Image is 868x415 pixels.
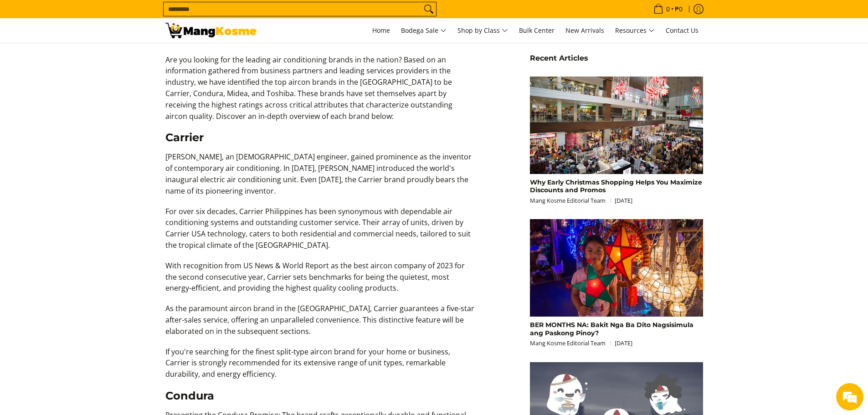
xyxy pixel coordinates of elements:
[165,151,475,205] p: [PERSON_NAME], an [DEMOGRAPHIC_DATA] engineer, gained prominence as the inventor of contemporary ...
[266,18,703,43] nav: Main Menu
[611,18,659,43] a: Resources
[165,346,475,389] p: If you're searching for the finest split-type aircon brand for your home or business, Carrier is ...
[673,6,684,12] span: ₱0
[565,26,604,35] span: New Arrivals
[165,206,475,260] p: For over six decades, Carrier Philippines has been synonymous with dependable air conditioning sy...
[134,281,165,293] em: Submit
[530,77,703,174] img: christmas-bazaar-inside-the-mall-mang-kosme-blog
[530,339,632,347] small: Mang Kosme Editorial Team
[421,2,436,16] button: Search
[530,178,702,195] a: Why Early Christmas Shopping Helps You Maximize Discounts and Promos
[615,25,655,36] span: Resources
[514,18,559,43] a: Bulk Center
[615,196,632,205] time: [DATE]
[165,303,475,346] p: As the paramount aircon brand in the [GEOGRAPHIC_DATA], Carrier guarantees a five-star after-sale...
[165,131,475,144] h3: Carrier
[19,115,159,207] span: We are offline. Please leave us a message.
[561,18,609,43] a: New Arrivals
[47,51,153,63] div: Leave a message
[453,18,513,43] a: Shop by Class
[165,23,257,38] img: What are The Best Aircon Brand in The Philippines? l Mang Kosme
[519,26,555,35] span: Bulk Center
[530,54,703,63] h5: Recent Articles
[149,5,171,26] div: Minimize live chat window
[651,4,685,14] span: •
[530,321,693,337] a: BER MONTHS NA: Bakit Nga Ba Dito Nagsisimula ang Paskong Pinoy?
[372,26,390,35] span: Home
[457,25,508,36] span: Shop by Class
[530,196,632,205] small: Mang Kosme Editorial Team
[165,389,475,403] h3: Condura
[368,18,395,43] a: Home
[165,260,475,303] p: With recognition from US News & World Report as the best aircon company of 2023 for the second co...
[165,54,475,131] p: Are you looking for the leading air conditioning brands in the nation? Based on an information ga...
[661,18,703,43] a: Contact Us
[530,219,703,317] img: a-child-holding-a-parol-mang-kosme-blog
[665,6,671,12] span: 0
[666,26,699,35] span: Contact Us
[401,25,447,36] span: Bodega Sale
[5,249,174,281] textarea: Type your message and click 'Submit'
[615,339,632,347] time: [DATE]
[396,18,451,43] a: Bodega Sale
